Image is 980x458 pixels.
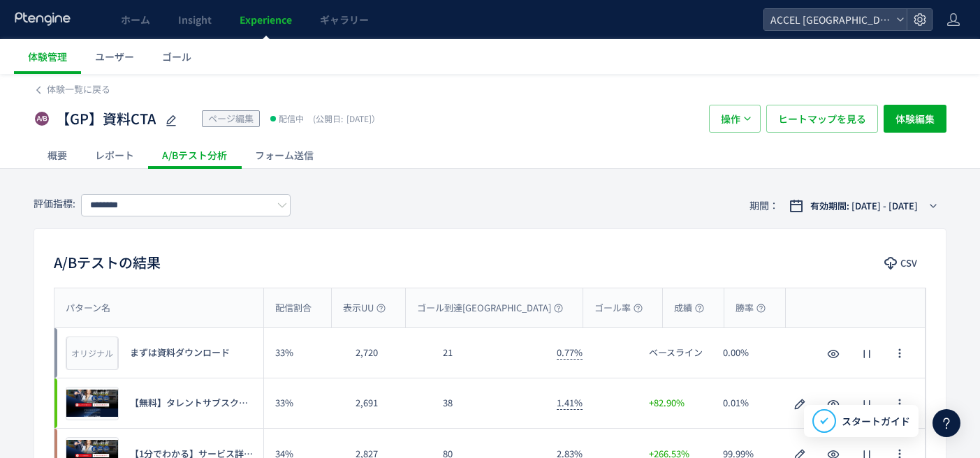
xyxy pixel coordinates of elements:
[241,141,328,169] div: フォーム送信
[766,9,891,30] span: ACCEL [GEOGRAPHIC_DATA]
[130,346,230,360] span: まずは資料ダウンロード
[240,13,292,27] span: Experience
[594,302,643,315] span: ゴール率
[320,13,369,27] span: ギャラリー
[674,302,704,315] span: 成績
[162,50,191,64] span: ゴール
[721,105,740,133] span: 操作
[649,346,703,360] span: ベースライン
[309,112,380,124] span: [DATE]）
[842,414,910,429] span: スタートガイド
[884,105,946,133] button: 体験編集
[810,199,918,213] span: 有効期間: [DATE] - [DATE]
[780,195,946,217] button: 有効期間: [DATE] - [DATE]
[279,112,304,126] span: 配信中
[432,328,546,378] div: 21
[344,378,432,428] div: 2,691
[712,328,786,378] div: 0.00%
[56,109,156,129] span: 【GP】資料CTA
[709,105,761,133] button: 操作
[54,251,161,274] h2: A/Bテストの結果
[749,194,779,217] span: 期間：
[877,252,926,274] button: CSV
[778,105,866,133] span: ヒートマップを見る
[208,112,254,125] span: ページ編集
[557,346,583,360] span: 0.77%
[264,328,344,378] div: 33%
[275,302,312,315] span: 配信割合
[712,378,786,428] div: 0.01%
[900,252,917,274] span: CSV
[95,50,134,64] span: ユーザー
[130,397,256,410] span: 【無料】タレントサブスク導入ガイド
[344,328,432,378] div: 2,720
[895,105,935,133] span: 体験編集
[66,387,118,420] img: c2e86f5f06a99f74ab221867558553f01754383731340.jpeg
[736,302,766,315] span: 勝率
[121,13,150,27] span: ホーム
[649,397,685,410] span: +82.90%
[34,196,75,210] span: 評価指標:
[28,50,67,64] span: 体験管理
[432,378,546,428] div: 38
[417,302,563,315] span: ゴール到達[GEOGRAPHIC_DATA]
[148,141,241,169] div: A/Bテスト分析
[81,141,148,169] div: レポート
[313,112,343,124] span: (公開日:
[557,396,583,410] span: 1.41%
[343,302,386,315] span: 表示UU
[47,82,110,96] span: 体験一覧に戻る
[766,105,878,133] button: ヒートマップを見る
[178,13,212,27] span: Insight
[34,141,81,169] div: 概要
[66,302,110,315] span: パターン名
[66,337,118,370] div: オリジナル
[264,378,344,428] div: 33%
